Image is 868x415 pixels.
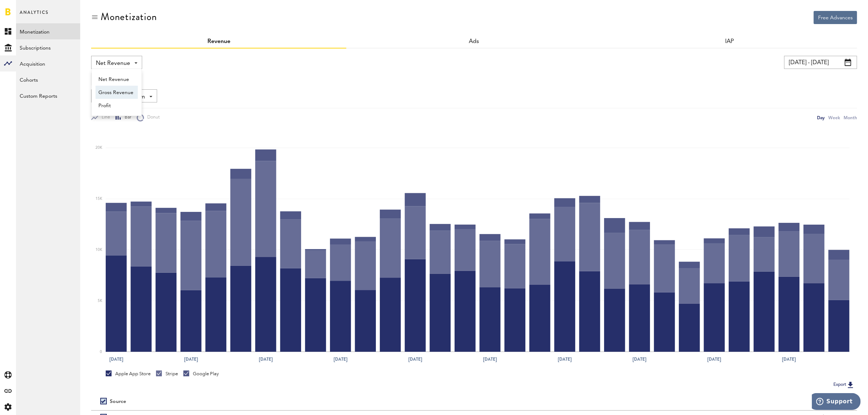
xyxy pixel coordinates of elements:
text: [DATE] [708,356,721,362]
div: Period total [483,399,848,405]
a: Ads [469,39,479,44]
text: 0 [100,350,102,354]
div: Stripe [156,371,178,377]
text: 20K [96,146,102,150]
span: Bar [121,115,131,121]
div: Monetization [101,11,157,23]
div: Day [817,114,825,121]
a: Subscriptions [16,39,80,55]
div: Apple App Store [106,371,151,377]
div: Source [110,399,126,405]
text: 15K [96,197,102,201]
span: Donut [144,115,160,121]
a: Profit [96,99,138,112]
a: Cohorts [16,71,80,88]
div: Week [828,114,840,121]
text: [DATE] [109,356,123,362]
span: Profit [98,100,135,112]
span: Line [98,115,110,121]
text: [DATE] [408,356,422,362]
button: Export [831,380,857,389]
a: Gross Revenue [96,86,138,99]
a: Acquisition [16,55,80,71]
a: Custom Reports [16,88,80,104]
text: [DATE] [633,356,647,362]
div: Month [844,114,857,121]
text: [DATE] [483,356,497,362]
a: IAP [725,39,734,44]
text: [DATE] [334,356,347,362]
text: 5K [98,299,102,303]
a: Net Revenue [96,73,138,86]
text: 10K [96,248,102,252]
button: Add Filter [91,73,123,86]
text: [DATE] [782,356,796,362]
text: [DATE] [558,356,572,362]
a: Monetization [16,23,80,39]
div: Google Play [183,371,219,377]
span: Gross Revenue [98,86,135,99]
text: [DATE] [184,356,198,362]
iframe: Opens a widget where you can find more information [812,393,861,411]
span: Net Revenue [96,57,130,70]
span: Analytics [20,8,48,23]
span: Net Revenue [98,73,135,86]
img: Export [846,380,855,389]
a: Revenue [207,39,230,44]
button: Free Advances [814,11,857,24]
text: [DATE] [259,356,273,362]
